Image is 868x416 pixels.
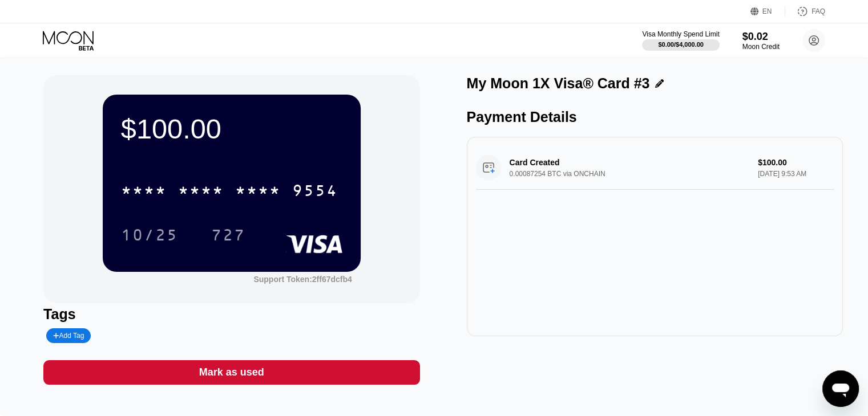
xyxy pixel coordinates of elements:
[112,221,187,249] div: 10/25
[53,332,84,340] div: Add Tag
[199,366,264,379] div: Mark as used
[467,109,843,125] div: Payment Details
[43,306,419,323] div: Tags
[762,7,772,15] div: EN
[253,275,352,284] div: Support Token: 2ff67dcfb4
[467,75,650,92] div: My Moon 1X Visa® Card #3
[46,328,91,343] div: Add Tag
[211,227,245,246] div: 727
[658,41,704,48] div: $0.00 / $4,000.00
[253,275,352,284] div: Support Token:2ff67dcfb4
[742,31,780,51] div: $0.02Moon Credit
[642,30,719,38] div: Visa Monthly Spend Limit
[121,227,178,246] div: 10/25
[822,370,859,407] iframe: Button to launch messaging window
[292,183,338,201] div: 9554
[642,30,719,51] div: Visa Monthly Spend Limit$0.00/$4,000.00
[742,31,780,43] div: $0.02
[750,6,785,17] div: EN
[785,6,825,17] div: FAQ
[812,7,825,15] div: FAQ
[742,43,780,51] div: Moon Credit
[203,221,254,249] div: 727
[43,360,419,385] div: Mark as used
[121,113,342,145] div: $100.00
